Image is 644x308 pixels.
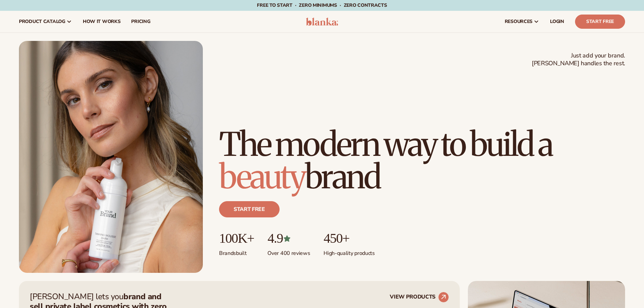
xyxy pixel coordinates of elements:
[77,11,126,32] a: How It Works
[19,41,203,273] img: Female holding tanning mousse.
[499,11,545,32] a: resources
[550,19,564,24] span: LOGIN
[131,19,150,24] span: pricing
[83,19,121,24] span: How It Works
[219,157,305,197] span: beauty
[324,231,375,246] p: 450+
[219,231,254,246] p: 100K+
[219,201,280,217] a: Start free
[219,128,625,193] h1: The modern way to build a brand
[575,15,625,29] a: Start Free
[390,292,449,303] a: VIEW PRODUCTS
[306,18,338,26] img: logo
[505,19,532,24] span: resources
[545,11,570,32] a: LOGIN
[14,11,77,32] a: product catalog
[267,231,310,246] p: 4.9
[532,52,625,68] span: Just add your brand. [PERSON_NAME] handles the rest.
[257,2,387,8] span: Free to start · ZERO minimums · ZERO contracts
[19,19,65,24] span: product catalog
[324,246,375,257] p: High-quality products
[126,11,156,32] a: pricing
[267,246,310,257] p: Over 400 reviews
[219,246,254,257] p: Brands built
